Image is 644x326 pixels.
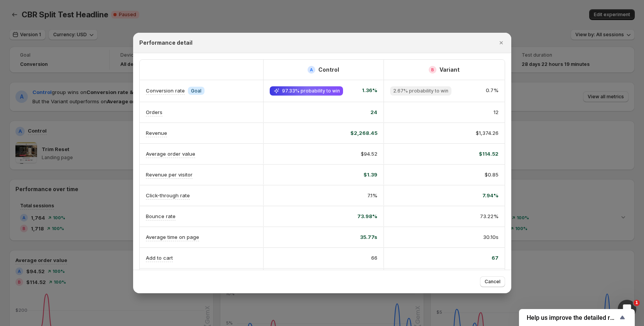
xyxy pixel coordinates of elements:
[431,67,434,72] h2: B
[371,254,377,262] span: 66
[146,150,195,158] p: Average order value
[370,108,377,116] span: 24
[480,276,505,287] button: Cancel
[618,300,636,318] iframe: Intercom live chat
[146,87,185,94] p: Conversion rate
[139,39,193,47] h2: Performance detail
[393,88,448,94] span: 2.67% probability to win
[634,300,640,306] span: 1
[350,129,377,137] span: $2,268.45
[146,212,176,220] p: Bounce rate
[367,192,377,199] span: 7.1%
[483,233,499,241] span: 30.10s
[485,279,500,285] span: Cancel
[146,129,167,137] p: Revenue
[357,212,377,220] span: 73.98%
[496,37,507,48] button: Close
[527,313,627,322] button: Show survey - Help us improve the detailed report for A/B campaigns
[191,88,201,94] span: Goal
[146,192,190,199] p: Click-through rate
[363,171,377,178] span: $1.39
[485,171,499,178] span: $0.85
[439,66,460,74] h2: Variant
[360,233,377,241] span: 35.77s
[361,150,377,158] span: $94.52
[146,254,173,262] p: Add to cart
[146,108,162,116] p: Orders
[527,314,618,321] span: Help us improve the detailed report for A/B campaigns
[479,150,499,158] span: $114.52
[146,171,193,178] p: Revenue per visitor
[482,192,499,199] span: 7.94%
[486,86,499,96] span: 0.7%
[492,254,499,262] span: 67
[362,86,377,96] span: 1.36%
[480,212,499,220] span: 73.22%
[282,88,340,94] span: 97.33% probability to win
[146,233,199,241] p: Average time on page
[476,129,499,137] span: $1,374.26
[310,67,313,72] h2: A
[318,66,339,74] h2: Control
[494,108,499,116] span: 12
